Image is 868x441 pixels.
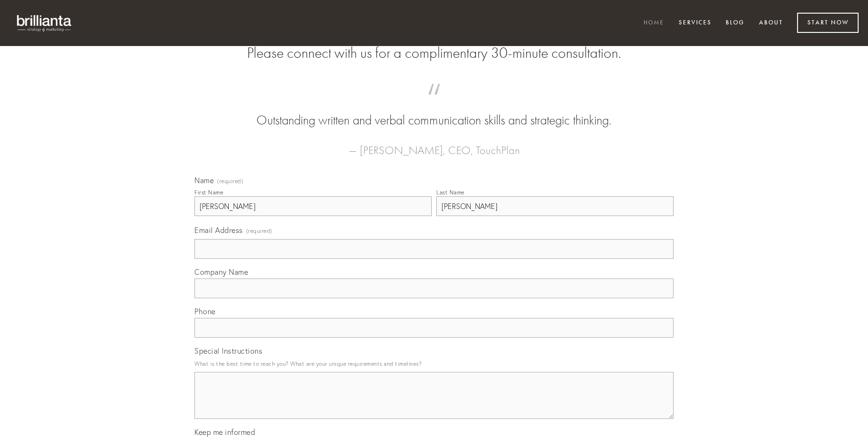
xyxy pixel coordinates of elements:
[436,189,465,196] div: Last Name
[194,357,674,370] p: What is the best time to reach you? What are your unique requirements and timelines?
[194,346,262,356] span: Special Instructions
[209,93,659,130] blockquote: Outstanding written and verbal communication skills and strategic thinking.
[209,130,659,160] figcaption: — [PERSON_NAME], CEO, TouchPlan
[194,225,243,235] span: Email Address
[797,13,859,33] a: Start Now
[194,307,216,316] span: Phone
[194,44,674,62] h2: Please connect with us for a complimentary 30-minute consultation.
[209,93,659,111] span: “
[720,15,751,31] a: Blog
[673,15,718,31] a: Services
[194,176,214,185] span: Name
[194,427,255,437] span: Keep me informed
[217,178,243,184] span: (required)
[246,224,272,237] span: (required)
[753,15,789,31] a: About
[637,15,670,31] a: Home
[194,189,223,196] div: First Name
[194,267,248,277] span: Company Name
[9,9,80,37] img: brillianta - research, strategy, marketing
